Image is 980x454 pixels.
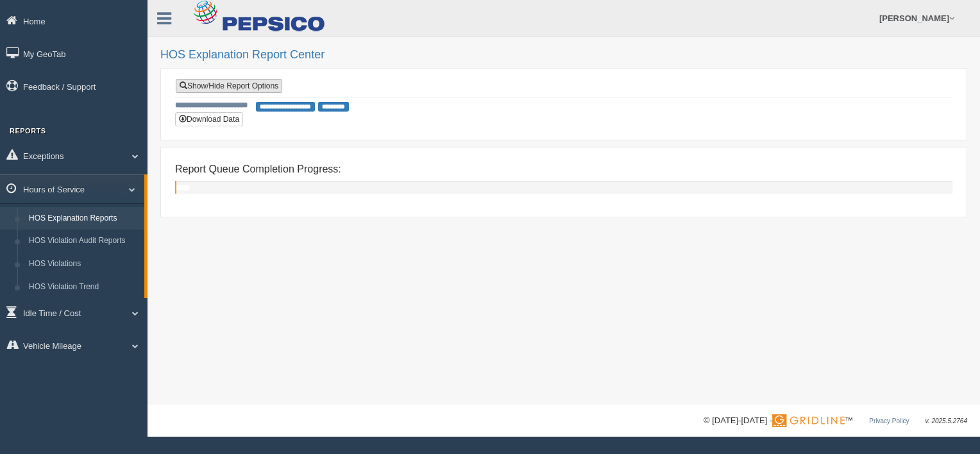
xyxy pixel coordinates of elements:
[175,112,243,126] button: Download Data
[869,417,909,425] a: Privacy Policy
[23,276,144,299] a: HOS Violation Trend
[23,207,144,230] a: HOS Explanation Reports
[23,230,144,253] a: HOS Violation Audit Reports
[175,164,952,175] h4: Report Queue Completion Progress:
[704,414,967,428] div: © [DATE]-[DATE] - ™
[176,79,282,93] a: Show/Hide Report Options
[772,414,845,427] img: Gridline
[23,253,144,276] a: HOS Violations
[160,49,967,62] h2: HOS Explanation Report Center
[925,417,967,425] span: v. 2025.5.2764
